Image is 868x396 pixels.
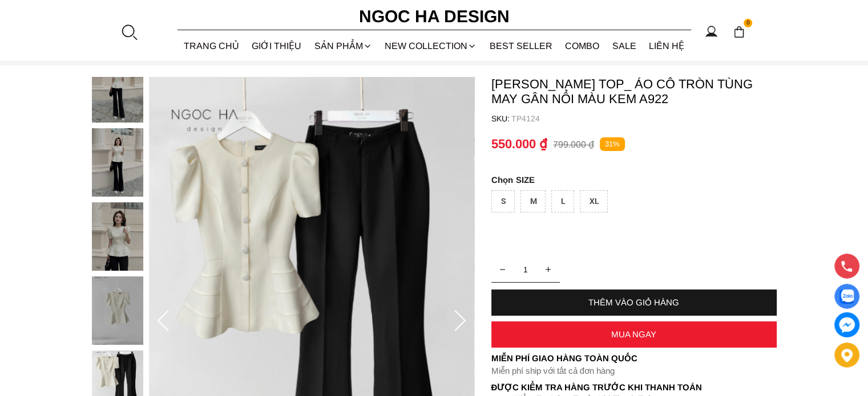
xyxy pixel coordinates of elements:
div: L [551,190,574,213]
a: GIỚI THIỆU [245,31,308,61]
p: 799.000 ₫ [553,139,594,150]
img: Ellie Top_ Áo Cổ Tròn Tùng May Gân Nổi Màu Kem A922_mini_3 [92,202,143,271]
a: LIÊN HỆ [643,31,691,61]
div: THÊM VÀO GIỎ HÀNG [491,297,777,307]
a: BEST SELLER [483,31,559,61]
div: S [491,190,515,213]
font: Miễn phí ship với tất cả đơn hàng [491,366,615,375]
a: Ngoc Ha Design [349,3,520,30]
font: Miễn phí giao hàng toàn quốc [491,353,637,363]
p: [PERSON_NAME] Top_ Áo Cổ Tròn Tùng May Gân Nổi Màu Kem A922 [491,77,777,107]
div: M [520,190,546,213]
div: SẢN PHẨM [308,31,379,61]
img: Display image [839,289,854,304]
p: 31% [600,137,625,152]
p: Được Kiểm Tra Hàng Trước Khi Thanh Toán [491,382,777,393]
input: Quantity input [491,258,560,281]
a: SALE [606,31,643,61]
p: 550.000 ₫ [491,137,547,152]
p: TP4124 [511,114,777,123]
img: Ellie Top_ Áo Cổ Tròn Tùng May Gân Nổi Màu Kem A922_mini_2 [92,128,143,197]
div: MUA NGAY [491,329,777,339]
span: 0 [744,19,753,28]
a: Combo [559,31,606,61]
a: NEW COLLECTION [378,31,483,61]
img: img-CART-ICON-ksit0nf1 [733,26,745,38]
a: Display image [834,284,859,309]
img: Ellie Top_ Áo Cổ Tròn Tùng May Gân Nổi Màu Kem A922_mini_1 [92,54,143,123]
a: TRANG CHỦ [177,31,246,61]
a: messenger [834,312,859,337]
img: Ellie Top_ Áo Cổ Tròn Tùng May Gân Nổi Màu Kem A922_mini_4 [92,276,143,345]
p: SIZE [491,175,777,185]
h6: SKU: [491,114,511,123]
div: XL [580,190,608,213]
